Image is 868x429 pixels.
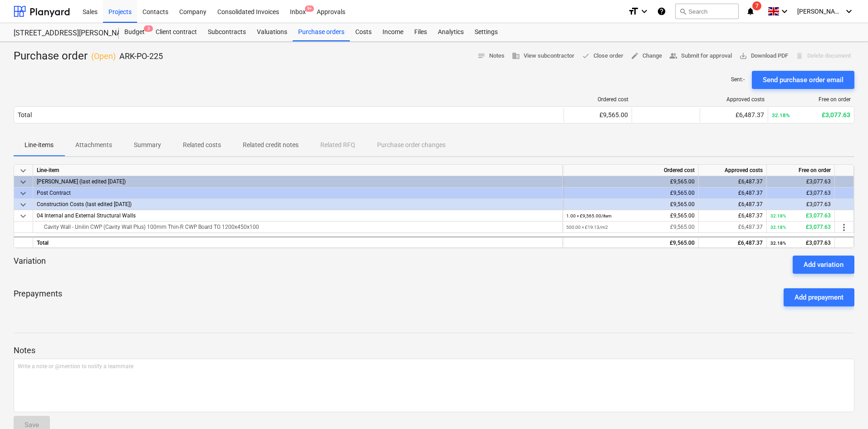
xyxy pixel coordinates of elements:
div: Ordered cost [568,96,628,103]
div: Send purchase order email [763,74,843,86]
span: keyboard_arrow_down [18,211,29,222]
div: Galley Lane (last edited 27 Nov 2024) [37,176,559,187]
span: Download PDF [739,51,788,61]
button: Send purchase order email [752,71,854,89]
button: Add prepayment [784,288,854,306]
div: Add variation [804,259,843,271]
i: keyboard_arrow_down [639,6,650,17]
span: people_alt [669,52,677,60]
p: Summary [134,140,161,150]
span: more_vert [839,222,849,233]
div: Chat Widget [823,385,868,429]
p: Line-items [25,140,54,150]
span: keyboard_arrow_down [18,188,29,199]
a: Analytics [432,23,469,41]
i: notifications [746,6,755,17]
div: Post Contract [37,187,559,198]
span: keyboard_arrow_down [18,199,29,210]
span: save_alt [739,52,747,60]
span: 7 [752,1,761,10]
a: Client contract [150,23,202,41]
i: format_size [628,6,639,17]
button: Download PDF [736,49,792,63]
span: 3 [144,25,153,32]
div: £9,565.00 [568,111,628,118]
p: Related costs [183,140,221,150]
p: Prepayments [14,288,62,306]
div: Free on order [772,96,851,103]
span: Submit for approval [669,51,732,61]
span: 9+ [305,5,314,12]
div: £9,565.00 [566,176,695,187]
a: Income [377,23,409,41]
div: £9,565.00 [566,210,695,222]
div: £9,565.00 [566,187,695,199]
div: Add prepayment [794,291,843,303]
i: keyboard_arrow_down [779,6,790,17]
div: Budget [119,23,150,41]
a: Purchase orders [293,23,350,41]
span: Notes [477,51,505,61]
button: Change [627,49,666,63]
div: Total [18,111,32,118]
small: 32.18% [772,112,790,118]
p: ( Open ) [91,51,116,62]
a: Valuations [251,23,293,41]
div: Free on order [767,165,835,176]
small: 32.18% [770,213,786,218]
a: Budget3 [119,23,150,41]
span: Close order [582,51,623,61]
button: Submit for approval [666,49,736,63]
div: £9,565.00 [566,237,695,249]
i: Knowledge base [657,6,666,17]
div: £9,565.00 [566,199,695,210]
div: [STREET_ADDRESS][PERSON_NAME] [14,29,108,38]
span: 04 Internal and External Structural Walls [37,212,136,219]
button: View subcontractor [508,49,578,63]
small: 500.00 × £19.13 / m2 [566,225,608,230]
div: Purchase order [14,49,163,64]
div: £3,077.63 [770,210,831,222]
p: Attachments [75,140,112,150]
div: Cavity Wall - Unilin CWP (Cavity Wall Plus) 100mm Thin-R CWP Board TG 1200x450x100 [37,222,559,232]
span: View subcontractor [512,51,574,61]
div: £3,077.63 [770,237,831,249]
div: £3,077.63 [770,176,831,187]
div: £3,077.63 [770,199,831,210]
div: £9,565.00 [566,222,695,233]
button: Add variation [793,256,854,274]
div: £6,487.37 [702,199,763,210]
div: £3,077.63 [772,111,850,118]
span: [PERSON_NAME] [797,8,843,15]
div: Approved costs [704,96,765,103]
div: Approved costs [699,165,767,176]
p: Variation [14,256,46,274]
small: 32.18% [770,225,786,230]
div: £6,487.37 [702,237,763,249]
div: £6,487.37 [702,222,763,233]
a: Costs [350,23,377,41]
div: £6,487.37 [702,176,763,187]
div: £6,487.37 [702,210,763,222]
i: keyboard_arrow_down [843,6,854,17]
div: £3,077.63 [770,222,831,233]
button: Close order [578,49,627,63]
button: Notes [474,49,508,63]
div: Line-item [33,165,563,176]
span: keyboard_arrow_down [18,177,29,187]
small: 32.18% [770,241,786,246]
p: ARK-PO-225 [119,51,163,62]
a: Settings [469,23,503,41]
span: search [679,8,687,15]
a: Files [409,23,432,41]
span: edit [631,52,639,60]
div: Subcontracts [202,23,251,41]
